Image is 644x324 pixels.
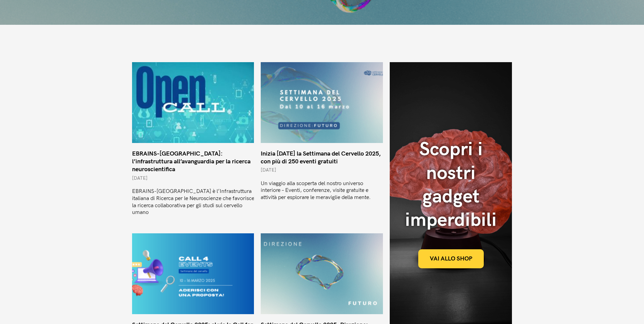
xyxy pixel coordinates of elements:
[261,150,381,165] a: Inizia [DATE] la Settimana del Cervello 2025, con più di 250 eventi gratuiti
[261,167,276,173] span: [DATE]
[132,188,254,216] p: EBRAINS-[GEOGRAPHIC_DATA] è l’Infrastruttura italiana di Ricerca per le Neuroscienze che favorisc...
[261,180,383,201] p: Un viaggio alla scoperta del nostro universo interiore – Eventi, conferenze, visite gratuite e at...
[418,249,484,268] a: Vai allo shop
[405,138,497,232] div: Scopri i nostri gadget imperdibili
[132,150,251,173] a: EBRAINS-[GEOGRAPHIC_DATA]: l’infrastruttura all’avanguardia per la ricerca neuroscientifica
[132,175,148,181] span: [DATE]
